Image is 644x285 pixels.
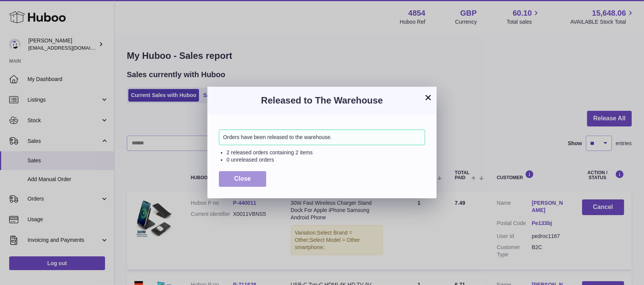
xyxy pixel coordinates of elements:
[424,93,433,102] button: ×
[219,94,425,107] h3: Released to The Warehouse
[219,130,425,145] div: Orders have been released to the warehouse.
[219,171,266,187] button: Close
[227,156,425,164] li: 0 unreleased orders
[227,149,425,156] li: 2 released orders containing 2 items
[234,175,251,182] span: Close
